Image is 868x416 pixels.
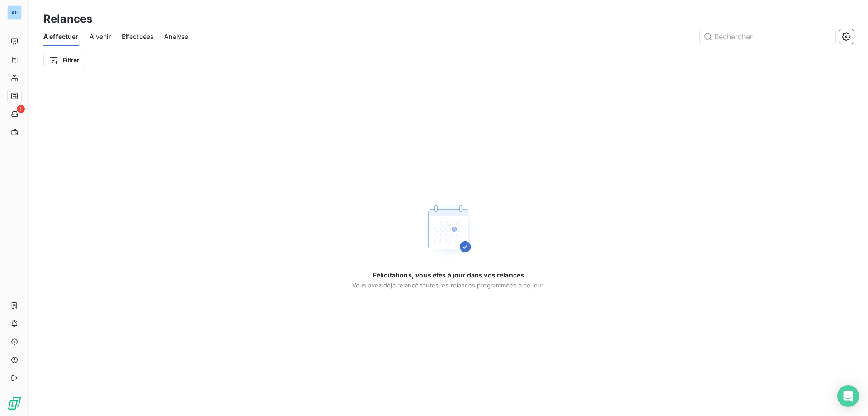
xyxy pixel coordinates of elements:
span: Effectuées [122,32,154,41]
div: Open Intercom Messenger [837,385,859,407]
img: Logo LeanPay [7,396,22,411]
button: Filtrer [43,53,85,67]
span: À venir [90,32,111,41]
img: Empty state [420,202,477,260]
h3: Relances [43,11,92,27]
span: 1 [17,105,25,113]
span: À effectuer [43,32,79,41]
span: Analyse [164,32,188,41]
div: AF [7,5,22,20]
span: Vous avez déjà relancé toutes les relances programmées à ce jour. [352,282,545,289]
input: Rechercher [700,29,835,44]
span: Félicitations, vous êtes à jour dans vos relances [373,271,524,280]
